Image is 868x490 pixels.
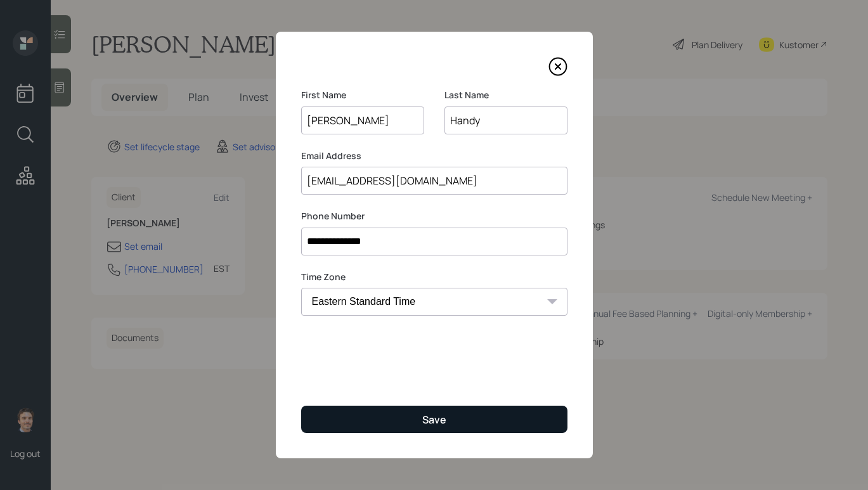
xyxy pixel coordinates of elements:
label: Email Address [301,150,567,162]
div: Save [422,413,446,427]
label: First Name [301,89,424,101]
button: Save [301,406,567,433]
label: Phone Number [301,210,567,222]
label: Last Name [444,89,567,101]
label: Time Zone [301,271,567,283]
